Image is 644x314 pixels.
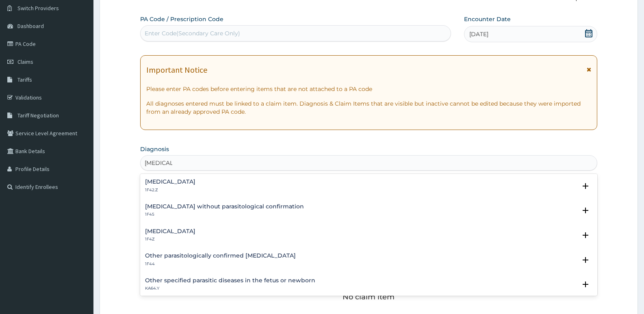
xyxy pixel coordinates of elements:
[581,255,590,265] i: open select status
[145,179,195,185] h4: [MEDICAL_DATA]
[145,277,315,284] h4: Other specified parasitic diseases in the fetus or newborn
[145,253,296,259] h4: Other parasitologically confirmed [MEDICAL_DATA]
[145,29,240,37] div: Enter Code(Secondary Care Only)
[464,15,511,23] label: Encounter Date
[17,4,59,12] span: Switch Providers
[581,181,590,191] i: open select status
[145,236,195,242] p: 1F4Z
[343,293,395,301] p: No claim item
[145,286,315,291] p: KA64.Y
[17,76,32,83] span: Tariffs
[146,65,207,74] h1: Important Notice
[469,30,488,38] span: [DATE]
[581,279,590,289] i: open select status
[17,112,59,119] span: Tariff Negotiation
[145,212,304,217] p: 1F45
[17,22,44,30] span: Dashboard
[140,145,169,153] label: Diagnosis
[145,261,296,267] p: 1F44
[146,100,591,116] p: All diagnoses entered must be linked to a claim item. Diagnosis & Claim Items that are visible bu...
[581,206,590,215] i: open select status
[581,230,590,240] i: open select status
[145,204,304,210] h4: [MEDICAL_DATA] without parasitological confirmation
[17,58,33,65] span: Claims
[145,187,195,193] p: 1F42.Z
[145,228,195,234] h4: [MEDICAL_DATA]
[140,15,223,23] label: PA Code / Prescription Code
[146,85,591,93] p: Please enter PA codes before entering items that are not attached to a PA code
